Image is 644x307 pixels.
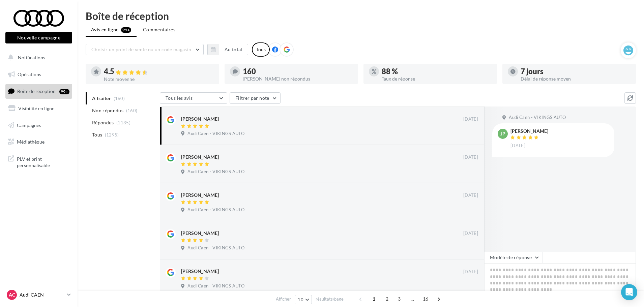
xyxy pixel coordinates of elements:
[166,95,193,101] span: Tous les avis
[4,67,74,82] a: Opérations
[4,118,74,132] a: Campagnes
[510,143,525,149] span: [DATE]
[181,192,219,198] div: [PERSON_NAME]
[5,288,72,301] a: AC Audi CAEN
[59,89,69,94] div: 99+
[18,55,45,60] span: Notifications
[463,154,478,160] span: [DATE]
[463,116,478,122] span: [DATE]
[20,291,64,298] p: Audi CAEN
[86,11,636,21] div: Boîte de réception
[187,169,244,175] span: Audi Caen - VIKINGS AUTO
[187,283,244,289] span: Audi Caen - VIKINGS AUTO
[420,294,431,304] span: 16
[105,132,119,137] span: (1295)
[181,154,219,160] div: [PERSON_NAME]
[92,107,123,114] span: Non répondus
[463,269,478,275] span: [DATE]
[126,108,138,113] span: (160)
[104,68,214,75] div: 4.5
[4,51,71,65] button: Notifications
[219,44,248,55] button: Au total
[187,131,244,137] span: Audi Caen - VIKINGS AUTO
[92,131,102,138] span: Tous
[18,71,41,77] span: Opérations
[4,84,74,98] a: Boîte de réception99+
[5,32,72,43] button: Nouvelle campagne
[252,42,270,57] div: Tous
[500,130,505,137] span: JP
[86,44,204,55] button: Choisir un point de vente ou un code magasin
[298,297,303,302] span: 10
[187,207,244,213] span: Audi Caen - VIKINGS AUTO
[143,26,175,33] span: Commentaires
[104,77,214,82] div: Note moyenne
[382,68,492,75] div: 88 %
[207,44,248,55] button: Au total
[382,76,492,81] div: Taux de réponse
[160,92,227,104] button: Tous les avis
[116,120,130,125] span: (1135)
[187,245,244,251] span: Audi Caen - VIKINGS AUTO
[181,230,219,237] div: [PERSON_NAME]
[394,294,405,304] span: 3
[463,192,478,198] span: [DATE]
[276,296,291,302] span: Afficher
[92,119,114,126] span: Répondus
[230,92,281,104] button: Filtrer par note
[17,139,45,145] span: Médiathèque
[621,284,637,300] div: Open Intercom Messenger
[243,76,353,81] div: [PERSON_NAME] non répondus
[181,268,219,275] div: [PERSON_NAME]
[243,68,353,75] div: 160
[521,68,631,75] div: 7 jours
[316,296,344,302] span: résultats/page
[4,135,74,149] a: Médiathèque
[484,252,543,263] button: Modèle de réponse
[407,294,418,304] span: ...
[521,76,631,81] div: Délai de réponse moyen
[91,47,191,52] span: Choisir un point de vente ou un code magasin
[17,154,69,169] span: PLV et print personnalisable
[463,231,478,237] span: [DATE]
[9,291,15,298] span: AC
[510,129,548,133] div: [PERSON_NAME]
[382,294,392,304] span: 2
[4,152,74,172] a: PLV et print personnalisable
[17,122,41,128] span: Campagnes
[181,116,219,122] div: [PERSON_NAME]
[17,88,56,94] span: Boîte de réception
[509,115,566,121] span: Audi Caen - VIKINGS AUTO
[18,105,54,111] span: Visibilité en ligne
[295,295,312,304] button: 10
[369,294,379,304] span: 1
[4,101,74,116] a: Visibilité en ligne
